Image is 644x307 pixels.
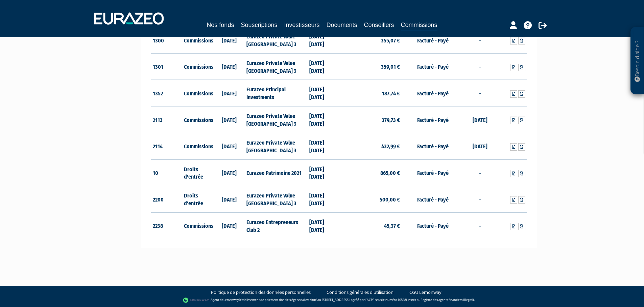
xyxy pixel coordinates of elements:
td: 2114 [151,133,183,159]
td: Eurazeo Principal Investments [245,80,307,106]
td: 2238 [151,212,183,239]
td: [DATE] [DATE] [308,53,339,80]
td: 1352 [151,80,183,106]
td: [DATE] [214,212,245,239]
td: 865,00 € [339,159,402,186]
td: Facturé - Payé [402,27,464,54]
td: Facturé - Payé [402,53,464,80]
td: [DATE] [214,159,245,186]
a: CGU Lemonway [409,289,442,296]
a: Lemonway [223,298,239,302]
td: [DATE] [214,186,245,213]
td: Eurazeo Patrimoine 2021 [245,159,307,186]
img: 1732889491-logotype_eurazeo_blanc_rvb.png [94,12,164,25]
td: [DATE] [214,106,245,133]
td: [DATE] [DATE] [308,106,339,133]
div: - Agent de (établissement de paiement dont le siège social est situé au [STREET_ADDRESS], agréé p... [7,297,637,304]
td: Eurazeo Private Value [GEOGRAPHIC_DATA] 3 [245,106,307,133]
td: Droits d'entrée [182,186,214,213]
td: Commissions [182,53,214,80]
a: Documents [327,20,357,30]
td: 432,99 € [339,133,402,159]
a: Investisseurs [284,20,319,30]
td: - [464,186,496,213]
td: [DATE] [DATE] [308,159,339,186]
td: Eurazeo Private Value [GEOGRAPHIC_DATA] 3 [245,133,307,159]
td: Droits d'entrée [182,159,214,186]
td: [DATE] [DATE] [308,80,339,106]
td: - [464,212,496,239]
td: Facturé - Payé [402,80,464,106]
td: 500,00 € [339,186,402,213]
td: 45,37 € [339,212,402,239]
td: 355,07 € [339,27,402,54]
td: Facturé - Payé [402,186,464,213]
td: Facturé - Payé [402,159,464,186]
td: Commissions [182,133,214,159]
td: 2200 [151,186,183,213]
td: [DATE] [DATE] [308,27,339,54]
td: [DATE] [214,80,245,106]
td: 379,73 € [339,106,402,133]
td: Eurazeo Private Value [GEOGRAPHIC_DATA] 3 [245,27,307,54]
td: 1300 [151,27,183,54]
td: [DATE] [214,53,245,80]
td: Eurazeo Private Value [GEOGRAPHIC_DATA] 3 [245,186,307,213]
a: Registre des agents financiers (Regafi) [421,298,474,302]
td: [DATE] [214,133,245,159]
td: Commissions [182,27,214,54]
td: Facturé - Payé [402,106,464,133]
a: Nos fonds [207,20,234,30]
td: 1301 [151,53,183,80]
a: Politique de protection des données personnelles [211,289,311,296]
td: [DATE] [DATE] [308,133,339,159]
td: Facturé - Payé [402,133,464,159]
td: Commissions [182,106,214,133]
td: Facturé - Payé [402,212,464,239]
td: - [464,159,496,186]
td: - [464,53,496,80]
td: 2113 [151,106,183,133]
td: - [464,27,496,54]
a: Conditions générales d'utilisation [327,289,393,296]
td: Commissions [182,80,214,106]
td: Commissions [182,212,214,239]
td: Eurazeo Private Value [GEOGRAPHIC_DATA] 3 [245,53,307,80]
td: [DATE] [464,133,496,159]
td: Eurazeo Entrepreneurs Club 2 [245,212,307,239]
td: 10 [151,159,183,186]
a: Conseillers [364,20,394,30]
img: logo-lemonway.png [183,297,209,304]
td: [DATE] [214,27,245,54]
td: - [464,80,496,106]
a: Souscriptions [241,20,277,30]
td: 187,74 € [339,80,402,106]
a: Commissions [401,20,437,31]
td: [DATE] [DATE] [308,186,339,213]
td: 359,01 € [339,53,402,80]
p: Besoin d'aide ? [634,31,641,91]
td: [DATE] [DATE] [308,212,339,239]
td: [DATE] [464,106,496,133]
